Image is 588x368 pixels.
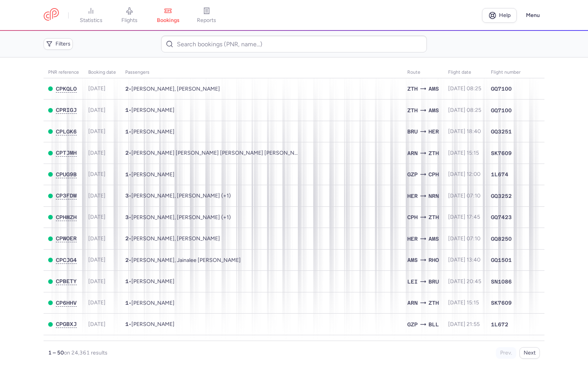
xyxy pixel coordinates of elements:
[131,235,220,242] span: Ivana PEETERS, Rens KOENRAAD
[56,300,77,306] span: CP6HHV
[407,127,418,136] span: BRU
[125,235,129,241] span: 2
[56,257,77,263] span: CPCJG4
[56,321,77,327] span: CPGBXJ
[56,192,77,199] button: CP3FDW
[444,67,486,78] th: flight date
[56,171,77,178] button: CPUG9B
[88,85,106,92] span: [DATE]
[448,235,480,242] span: [DATE] 07:10
[125,171,175,178] span: •
[491,85,512,93] span: GQ7100
[197,17,216,24] span: reports
[125,321,175,327] span: •
[125,214,129,220] span: 3
[499,12,511,18] span: Help
[88,321,106,327] span: [DATE]
[131,150,307,156] span: Victoria Inga Lilian AMBROSSI LUNDBLAD, Sebastian Mathias AMBROSSI LUNDBLAD
[125,192,129,199] span: 3
[125,300,175,306] span: •
[56,192,77,199] span: CP3FDW
[428,84,439,93] span: AMS
[407,149,418,157] span: ARN
[125,107,175,113] span: •
[149,7,187,24] a: bookings
[131,107,175,113] span: Martha Lucy SHEPHEARD
[125,107,129,113] span: 1
[491,128,512,135] span: GQ3251
[131,128,175,135] span: Riley RAY
[56,128,77,135] span: CPLGK6
[428,213,439,221] span: ZTH
[88,107,106,113] span: [DATE]
[187,7,226,24] a: reports
[428,106,439,115] span: AMS
[125,321,129,327] span: 1
[125,128,129,135] span: 1
[491,321,508,328] span: 1L672
[521,8,544,23] button: Menu
[491,106,512,114] span: GQ7100
[48,349,64,356] strong: 1 – 50
[84,67,121,78] th: Booking date
[131,86,220,92] span: Chino Faisel VAN REGTEREN, Ilse SNIJDERS
[121,17,138,24] span: flights
[428,256,439,264] span: RHO
[88,150,106,156] span: [DATE]
[428,170,439,179] span: CPH
[448,171,480,177] span: [DATE] 12:00
[403,67,444,78] th: Route
[161,35,427,52] input: Search bookings (PNR, name...)
[428,299,439,307] span: ZTH
[44,67,84,78] th: PNR reference
[448,214,480,220] span: [DATE] 17:45
[56,214,77,221] button: CPHMZH
[407,170,418,179] span: GZP
[131,321,175,327] span: Nesrin DALLOUL
[407,299,418,307] span: ARN
[125,86,129,92] span: 2
[491,256,512,264] span: GQ1501
[491,278,512,285] span: SN1086
[88,235,106,242] span: [DATE]
[448,85,481,92] span: [DATE] 08:25
[56,128,77,135] button: CPLGK6
[131,171,175,178] span: Toni NYGAARD
[121,67,403,78] th: Passengers
[88,257,106,263] span: [DATE]
[80,17,102,24] span: statistics
[125,257,129,263] span: 2
[407,192,418,200] span: HER
[407,277,418,286] span: LEI
[491,192,512,200] span: GQ3252
[131,192,231,199] span: Stefan KAZINAKIS, Elias KAZINAKIS, Sophia KAZINAKIS
[110,7,149,24] a: flights
[56,171,77,177] span: CPUG9B
[491,235,512,243] span: GQ8250
[131,257,241,263] span: Charriela HUTCHINSON, Jainalee HUTCHINSON
[448,150,479,156] span: [DATE] 15:15
[56,107,77,113] span: CPRIGJ
[448,299,479,306] span: [DATE] 15:15
[407,213,418,221] span: CPH
[64,349,108,356] span: on 24,361 results
[407,320,418,329] span: GZP
[448,257,480,263] span: [DATE] 13:40
[407,256,418,264] span: AMS
[125,192,231,199] span: •
[56,235,77,241] span: CPWOER
[56,86,77,92] button: CPKQLO
[125,86,220,92] span: •
[428,235,439,243] span: AMS
[125,128,175,135] span: •
[131,300,175,306] span: Georgios KAPONIS
[519,347,540,359] button: Next
[56,214,77,220] span: CPHMZH
[88,299,106,306] span: [DATE]
[491,213,512,221] span: GQ7423
[88,128,106,135] span: [DATE]
[56,278,77,285] button: CPBETY
[448,192,480,199] span: [DATE] 07:10
[131,214,231,221] span: Malene LEMANN, Nikolaj Lemann MADSEN, Julie Clara Moller DAVIDSEN
[72,7,110,24] a: statistics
